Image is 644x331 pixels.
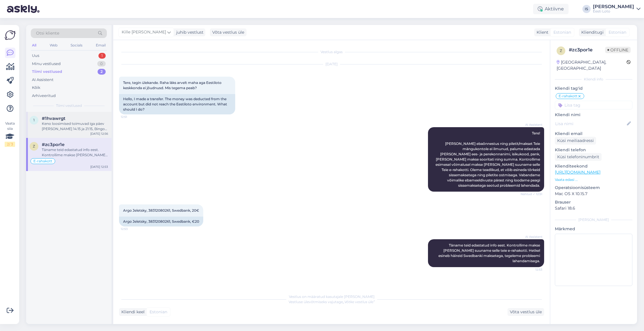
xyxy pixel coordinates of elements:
[593,4,634,9] div: [PERSON_NAME]
[121,227,143,231] span: 12:53
[119,94,235,114] div: Hello, I made a transfer. The money was deducted from the account but did not reach the Eestiloto...
[559,94,578,98] span: E-rahakott
[555,137,596,145] div: Küsi meiliaadressi
[555,101,632,109] input: Lisa tag
[119,217,203,226] div: Argo Jeletsky, 38312080261, Swedbank, €20
[32,53,39,59] div: Uus
[569,46,605,53] div: # zc3por1e
[32,69,62,75] div: Tiimi vestlused
[119,62,544,67] div: [DATE]
[32,77,53,83] div: AI Assistent
[42,116,65,121] span: #1hvawrgt
[5,121,15,147] div: Vaata siia
[555,191,632,197] p: Mac OS X 10.15.7
[32,85,40,91] div: Kõik
[69,42,84,49] div: Socials
[123,208,199,213] span: Argo Jeletsky, 38312080261, Swedbank, 20€
[31,42,37,49] div: All
[521,235,542,239] span: AI Assistent
[122,29,166,35] span: Kille [PERSON_NAME]
[555,131,632,137] p: Kliendi email
[555,147,632,153] p: Kliendi telefon
[98,53,106,59] div: 1
[150,309,167,315] span: Estonian
[508,308,544,316] div: Võta vestlus üle
[56,103,82,108] span: Tiimi vestlused
[555,217,632,222] div: [PERSON_NAME]
[555,205,632,211] p: Safari 18.6
[555,120,626,127] input: Lisa nimi
[521,192,542,196] span: Nähtud ✓ 12:51
[33,159,52,163] span: E-rahakott
[42,121,108,132] div: Keno loosimised toimuvad iga päev [PERSON_NAME] 14:15 ja 21:15, Bingo loto ja Vikinglotto loosimi...
[90,132,108,136] div: [DATE] 12:56
[521,267,542,272] span: 12:53
[121,115,143,119] span: 12:51
[119,309,145,315] div: Kliendi keel
[533,4,569,14] div: Aktiivne
[289,294,375,299] span: Vestlus on määratud kasutajale [PERSON_NAME]
[555,85,632,91] p: Kliendi tag'id
[42,147,108,158] div: Täname teid edastatud info eest. Kontrollime makse [PERSON_NAME] suuname selle teie e-rahakotti. ...
[42,142,64,147] span: #zc3por1e
[32,93,56,99] div: Arhiveeritud
[95,42,107,49] div: Email
[210,28,247,36] div: Võta vestlus üle
[90,165,108,169] div: [DATE] 12:53
[119,49,544,55] div: Vestlus algas
[609,29,626,35] span: Estonian
[555,170,600,175] a: [URL][DOMAIN_NAME]
[98,69,106,75] div: 2
[560,48,562,53] span: z
[555,77,632,82] div: Kliendi info
[605,47,631,53] span: Offline
[174,29,204,35] div: juhib vestlust
[593,4,641,14] a: [PERSON_NAME]Eesti Loto
[32,61,61,67] div: Minu vestlused
[593,9,634,14] div: Eesti Loto
[555,185,632,191] p: Operatsioonisüsteem
[5,30,16,41] img: Askly Logo
[438,243,541,263] span: Täname teid edastatud info eest. Kontrollime makse [PERSON_NAME] suuname selle teie e-rahakotti. ...
[521,123,542,127] span: AI Assistent
[123,80,222,90] span: Tere, tegin ülekande. Raha läks arvelt maha aga Eestiloto keskkonda ei jõudnusd. Mis tegema peab?
[97,61,106,67] div: 0
[555,153,602,161] div: Küsi telefoninumbrit
[582,5,591,13] div: IS
[555,226,632,232] p: Märkmed
[553,29,571,35] span: Estonian
[534,29,548,35] div: Klient
[555,199,632,205] p: Brauser
[555,163,632,169] p: Klienditeekond
[48,42,59,49] div: Web
[555,177,632,182] p: Vaata edasi ...
[557,59,627,71] div: [GEOGRAPHIC_DATA], [GEOGRAPHIC_DATA]
[33,118,35,122] span: 1
[36,30,59,36] span: Otsi kliente
[289,300,375,304] span: Vestluse ülevõtmiseks vajutage
[436,131,541,188] span: Tere! [PERSON_NAME] ebaõnnestus ning piletit/makset Teie mängukontole ei ilmunud, palume edastada...
[555,112,632,118] p: Kliendi nimi
[343,300,375,304] i: „Võtke vestlus üle”
[5,142,15,147] div: 2 / 3
[33,144,35,148] span: z
[579,29,604,35] div: Klienditugi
